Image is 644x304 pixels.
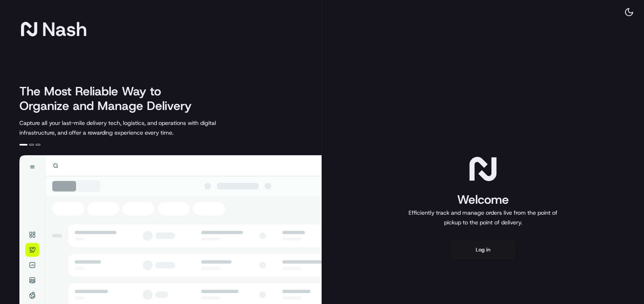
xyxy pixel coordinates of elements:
[19,84,201,113] h2: The Most Reliable Way to Organize and Manage Delivery
[405,208,561,227] p: Efficiently track and manage orders live from the point of pickup to the point of delivery.
[19,118,252,137] p: Capture all your last-mile delivery tech, logistics, and operations with digital infrastructure, ...
[405,192,561,208] h1: Welcome
[42,21,87,37] span: Nash
[451,240,515,260] button: Log in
